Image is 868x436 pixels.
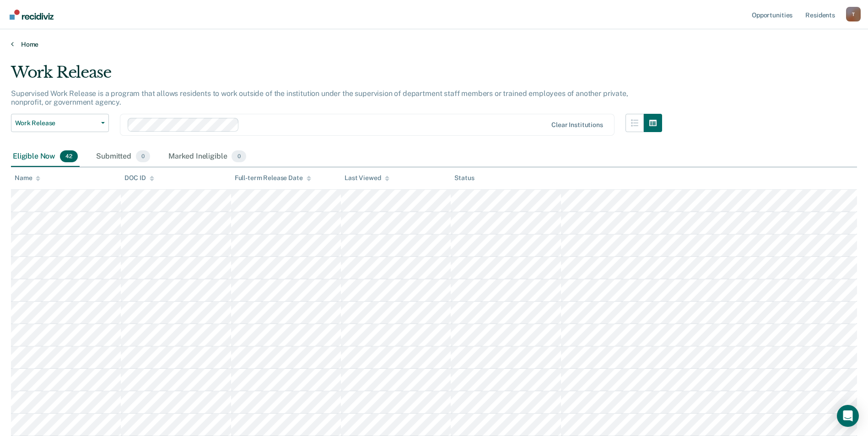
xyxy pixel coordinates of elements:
[11,114,109,132] button: Work Release
[11,63,662,89] div: Work Release
[94,147,152,167] div: Submitted0
[846,7,861,21] button: Profile dropdown button
[11,89,628,106] p: Supervised Work Release is a program that allows residents to work outside of the institution und...
[235,174,311,182] div: Full-term Release Date
[11,147,80,167] div: Eligible Now42
[232,150,246,162] span: 0
[345,174,389,182] div: Last Viewed
[454,174,474,182] div: Status
[60,150,78,162] span: 42
[551,121,603,129] div: Clear institutions
[837,405,859,427] div: Open Intercom Messenger
[124,174,154,182] div: DOC ID
[846,7,861,21] div: T
[10,10,54,20] img: Recidiviz
[15,119,97,127] span: Work Release
[136,150,150,162] span: 0
[15,174,40,182] div: Name
[11,40,857,48] a: Home
[167,147,248,167] div: Marked Ineligible0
